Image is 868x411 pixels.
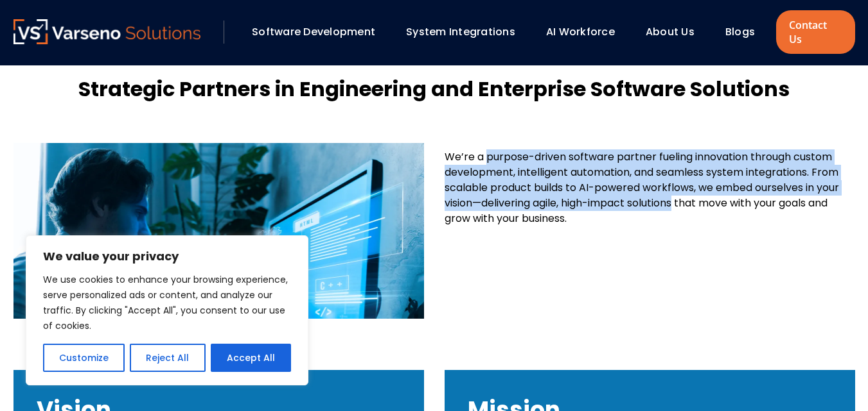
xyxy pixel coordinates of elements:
[13,19,201,44] img: Varseno Solutions – Product Engineering & IT Services
[245,21,393,43] div: Software Development
[211,344,291,372] button: Accept All
[639,21,713,43] div: About Us
[406,24,515,39] a: System Integrations
[43,344,125,372] button: Customize
[130,344,205,372] button: Reject All
[445,149,839,226] span: We’re a purpose-driven software partner fueling innovation through custom development, intelligen...
[776,10,855,54] a: Contact Us
[546,24,615,39] a: AI Workforce
[719,21,773,43] div: Blogs
[400,21,533,43] div: System Integrations
[43,249,291,264] p: We value your privacy
[540,21,633,43] div: AI Workforce
[252,24,375,39] a: Software Development
[725,24,755,39] a: Blogs
[13,19,201,45] a: Varseno Solutions – Product Engineering & IT Services
[13,74,855,105] h4: Strategic Partners in Engineering and Enterprise Software Solutions
[646,24,695,39] a: About Us
[43,272,291,333] p: We use cookies to enhance your browsing experience, serve personalized ads or content, and analyz...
